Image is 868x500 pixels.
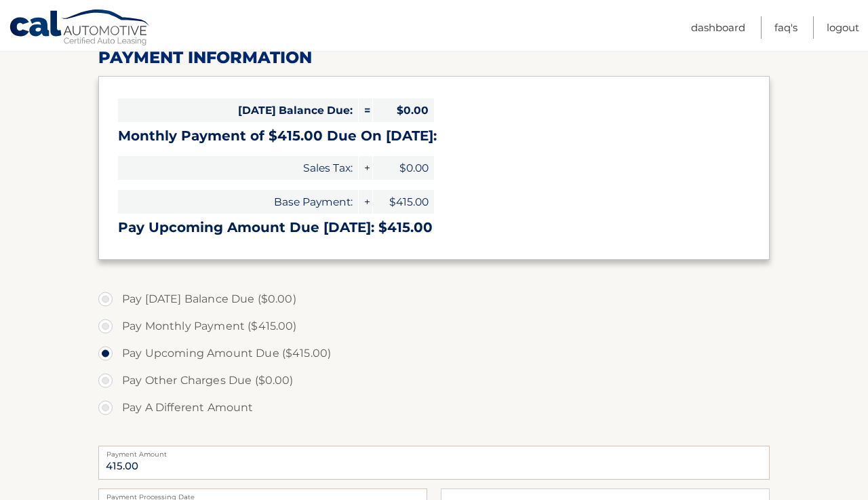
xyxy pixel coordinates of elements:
[118,156,358,180] span: Sales Tax:
[98,446,770,480] input: Payment Amount
[98,367,770,394] label: Pay Other Charges Due ($0.00)
[827,16,859,39] a: Logout
[373,98,434,122] span: $0.00
[691,16,745,39] a: Dashboard
[373,190,434,214] span: $415.00
[774,16,797,39] a: FAQ's
[98,488,427,499] label: Payment Processing Date
[373,156,434,180] span: $0.00
[118,128,750,145] h3: Monthly Payment of $415.00 Due On [DATE]:
[359,190,372,214] span: +
[9,9,151,48] a: Cal Automotive
[118,190,358,214] span: Base Payment:
[118,219,750,236] h3: Pay Upcoming Amount Due [DATE]: $415.00
[98,286,770,313] label: Pay [DATE] Balance Due ($0.00)
[359,98,372,122] span: =
[98,394,770,421] label: Pay A Different Amount
[98,47,770,68] h2: Payment Information
[98,446,770,457] label: Payment Amount
[359,156,372,180] span: +
[98,313,770,340] label: Pay Monthly Payment ($415.00)
[118,98,358,122] span: [DATE] Balance Due:
[98,340,770,367] label: Pay Upcoming Amount Due ($415.00)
